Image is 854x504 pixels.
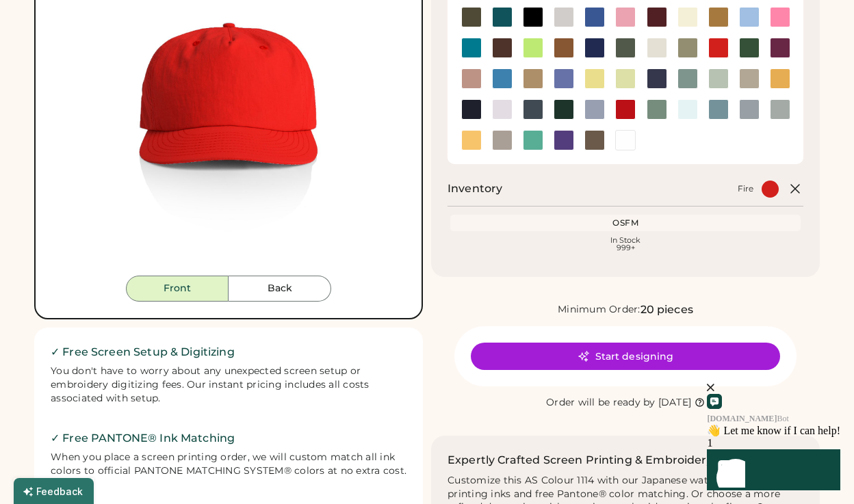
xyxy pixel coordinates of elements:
div: Order will be ready by [546,396,656,410]
h2: Inventory [448,181,502,197]
div: Fire [738,183,753,194]
div: Minimum Order: [558,303,640,317]
button: Start designing [471,343,780,370]
div: OSFM [453,217,798,228]
iframe: Front Chat [625,334,851,501]
div: You don't have to worry about any unexpected screen setup or embroidery digitizing fees. Our inst... [51,364,406,406]
h2: ✓ Free PANTONE® Ink Matching [51,430,406,447]
button: Back [229,276,331,302]
div: 20 pieces [640,302,693,318]
button: Front [126,276,229,302]
div: In Stock 999+ [453,237,798,252]
div: When you place a screen printing order, we will custom match all ink colors to official PANTONE M... [51,451,406,478]
h2: Expertly Crafted Screen Printing & Embroidery [448,452,713,468]
h2: ✓ Free Screen Setup & Digitizing [51,344,406,360]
